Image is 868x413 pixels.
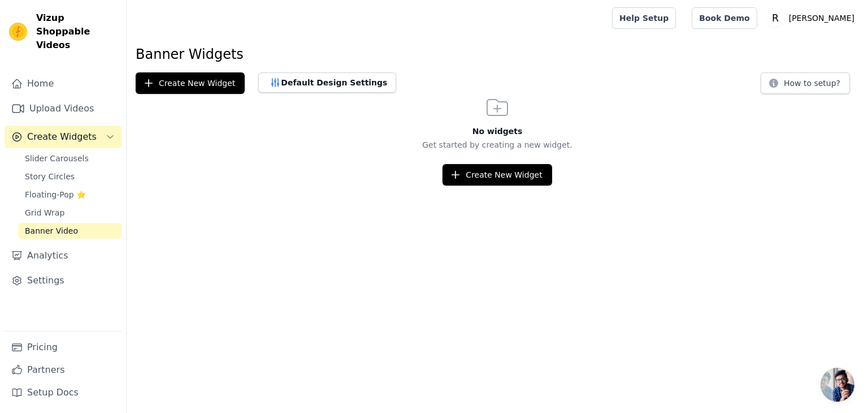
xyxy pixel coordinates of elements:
[766,8,859,28] button: R [PERSON_NAME]
[18,150,121,166] a: Slider Carousels
[27,130,97,144] span: Create Widgets
[821,368,854,402] a: Open chat
[612,7,676,29] a: Help Setup
[692,7,757,29] a: Book Demo
[18,187,121,203] a: Floating-Pop ⭐
[127,126,868,137] h3: No widgets
[127,139,868,150] p: Get started by creating a new widget.
[761,72,850,94] button: How to setup?
[5,72,121,95] a: Home
[258,72,396,93] button: Default Design Settings
[18,223,121,239] a: Banner Video
[5,381,121,404] a: Setup Docs
[18,205,121,221] a: Grid Wrap
[5,97,121,120] a: Upload Videos
[25,225,78,236] span: Banner Video
[772,12,779,24] text: R
[25,189,86,200] span: Floating-Pop ⭐
[25,207,64,218] span: Grid Wrap
[18,169,121,184] a: Story Circles
[5,359,121,381] a: Partners
[5,126,121,148] button: Create Widgets
[136,45,859,63] h1: Banner Widgets
[5,269,121,292] a: Settings
[5,336,121,359] a: Pricing
[9,23,27,41] img: Vizup
[25,153,89,164] span: Slider Carousels
[761,80,850,91] a: How to setup?
[784,8,859,28] p: [PERSON_NAME]
[136,72,245,94] button: Create New Widget
[36,11,117,52] span: Vizup Shoppable Videos
[25,171,75,182] span: Story Circles
[5,244,121,267] a: Analytics
[442,164,552,186] button: Create New Widget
